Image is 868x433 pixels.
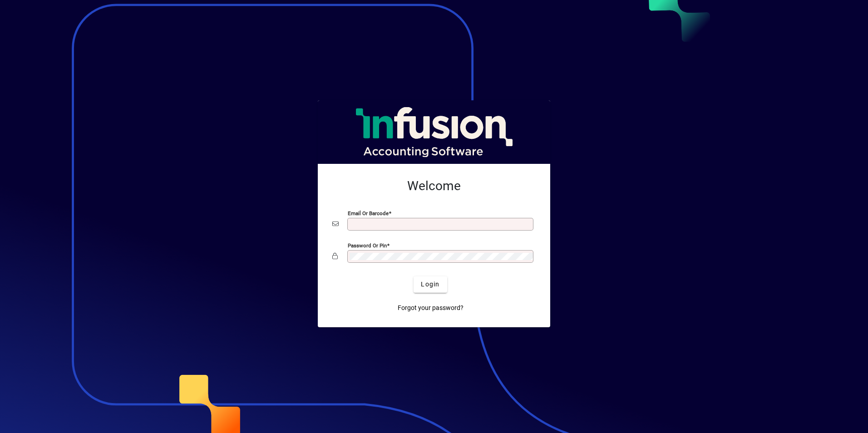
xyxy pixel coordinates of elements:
mat-label: Password or Pin [348,242,387,248]
span: Forgot your password? [398,303,464,313]
h2: Welcome [332,178,536,194]
a: Forgot your password? [394,300,467,316]
mat-label: Email or Barcode [348,210,389,216]
span: Login [421,280,439,289]
button: Login [414,276,447,293]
